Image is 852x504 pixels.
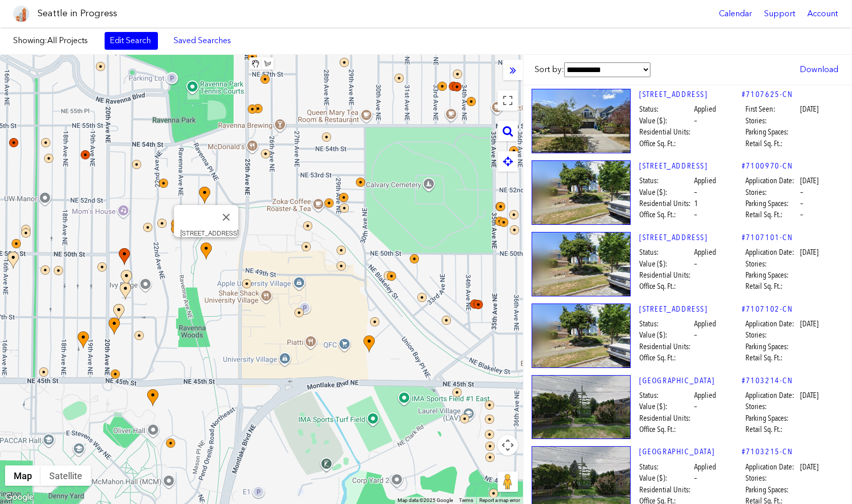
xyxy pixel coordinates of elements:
[694,473,697,484] span: –
[47,36,88,45] span: All Projects
[498,435,518,455] button: Map camera controls
[180,229,239,237] div: [STREET_ADDRESS]
[745,329,799,341] span: Stories:
[498,472,518,492] button: Drag Pegman onto the map to open Street View
[639,247,693,258] span: Status:
[38,7,117,20] h1: Seattle in Progress
[745,461,799,473] span: Application Date:
[639,126,693,138] span: Residential Units:
[214,205,239,229] button: Close
[800,461,818,473] span: [DATE]
[745,484,799,495] span: Parking Spaces:
[742,160,793,172] a: #7100970-CN
[639,198,693,209] span: Residential Units:
[742,232,793,243] a: #7107101-CN
[745,258,799,270] span: Stories:
[745,138,799,149] span: Retail Sq. Ft.:
[694,187,697,198] span: –
[532,304,631,368] img: 5037_36TH_AVE_NE_SEATTLE.jpg
[639,138,693,149] span: Office Sq. Ft.:
[532,160,631,225] img: 5037_36TH_AVE_NE_SEATTLE.jpg
[639,375,742,386] a: [GEOGRAPHIC_DATA]
[745,401,799,412] span: Stories:
[564,62,650,77] select: Sort by:
[459,497,473,503] a: Terms
[742,375,793,386] a: #7103214-CN
[745,187,799,198] span: Stories:
[639,461,693,473] span: Status:
[694,104,716,115] span: Applied
[694,318,716,329] span: Applied
[639,160,742,172] a: [STREET_ADDRESS]
[745,104,799,115] span: First Seen:
[398,497,453,503] span: Map data ©2025 Google
[535,62,650,77] label: Sort by:
[742,89,793,100] a: #7107625-CN
[105,32,158,49] a: Edit Search
[694,461,716,473] span: Applied
[694,258,697,270] span: –
[800,187,803,198] span: –
[745,281,799,292] span: Retail Sq. Ft.:
[41,465,91,486] button: Show satellite imagery
[694,198,698,209] span: 1
[639,270,693,281] span: Residential Units:
[745,341,799,352] span: Parking Spaces:
[745,424,799,435] span: Retail Sq. Ft.:
[745,247,799,258] span: Application Date:
[800,175,818,186] span: [DATE]
[639,352,693,363] span: Office Sq. Ft.:
[13,6,29,22] img: favicon-96x96.png
[694,401,697,412] span: –
[639,318,693,329] span: Status:
[639,341,693,352] span: Residential Units:
[13,35,94,46] label: Showing:
[800,318,818,329] span: [DATE]
[639,390,693,401] span: Status:
[479,497,520,503] a: Report a map error
[532,232,631,296] img: 5037_36TH_AVE_NE_SEATTLE.jpg
[249,57,261,70] button: Stop drawing
[800,104,818,115] span: [DATE]
[745,126,799,138] span: Parking Spaces:
[639,104,693,115] span: Status:
[532,375,631,440] img: 4807_UNIVERSITY_VIEW_PL_NE_SEATTLE.jpg
[639,209,693,220] span: Office Sq. Ft.:
[639,424,693,435] span: Office Sq. Ft.:
[742,304,793,315] a: #7107102-CN
[3,491,36,504] a: Open this area in Google Maps (opens a new window)
[639,115,693,126] span: Value ($):
[745,413,799,424] span: Parking Spaces:
[694,247,716,258] span: Applied
[694,175,716,186] span: Applied
[5,465,41,486] button: Show street map
[3,491,36,504] img: Google
[532,89,631,153] img: 4739_UNIVERSITY_VIEW_PL_NE_SEATTLE.jpg
[795,61,843,78] a: Download
[745,198,799,209] span: Parking Spaces:
[745,318,799,329] span: Application Date:
[745,270,799,281] span: Parking Spaces:
[498,90,518,111] button: Toggle fullscreen view
[694,329,697,341] span: –
[639,258,693,270] span: Value ($):
[639,329,693,341] span: Value ($):
[261,57,274,70] button: Draw a shape
[639,281,693,292] span: Office Sq. Ft.:
[742,446,793,457] a: #7103215-CN
[745,390,799,401] span: Application Date:
[639,89,742,100] a: [STREET_ADDRESS]
[694,390,716,401] span: Applied
[639,187,693,198] span: Value ($):
[745,352,799,363] span: Retail Sq. Ft.:
[639,401,693,412] span: Value ($):
[639,446,742,457] a: [GEOGRAPHIC_DATA]
[745,473,799,484] span: Stories:
[745,175,799,186] span: Application Date:
[800,198,803,209] span: –
[800,209,803,220] span: –
[639,232,742,243] a: [STREET_ADDRESS]
[800,390,818,401] span: [DATE]
[639,175,693,186] span: Status:
[694,115,697,126] span: –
